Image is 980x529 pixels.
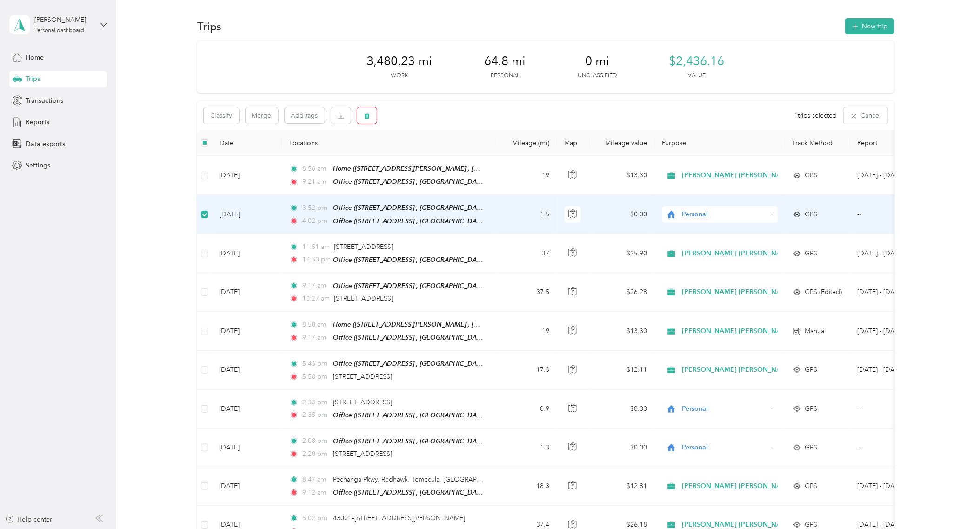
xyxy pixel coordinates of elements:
button: Add tags [285,107,325,123]
span: 12:30 pm [302,254,329,265]
span: 9:17 am [302,333,329,343]
span: 9:17 am [302,281,329,291]
td: $12.81 [590,467,655,506]
p: Work [391,72,408,80]
span: Home ([STREET_ADDRESS][PERSON_NAME] , [GEOGRAPHIC_DATA], [GEOGRAPHIC_DATA]) [333,321,608,328]
span: GPS (Edited) [805,287,842,297]
span: Personal [682,442,767,453]
span: 8:58 am [302,164,329,174]
td: [DATE] [212,312,282,351]
td: 19 [496,156,557,195]
span: [PERSON_NAME] [PERSON_NAME] Family Agency [682,481,840,491]
div: [PERSON_NAME] [34,15,93,25]
th: Purpose [655,130,785,156]
div: Personal dashboard [34,28,84,33]
span: 43001–[STREET_ADDRESS][PERSON_NAME] [333,514,466,522]
button: Cancel [844,107,888,124]
td: 37.5 [496,273,557,312]
th: Mileage value [590,130,655,156]
span: GPS [805,404,818,414]
td: -- [850,429,935,467]
td: Aug 16 - 31, 2025 [850,156,935,195]
span: Office ([STREET_ADDRESS] , [GEOGRAPHIC_DATA], [GEOGRAPHIC_DATA]) [333,217,556,225]
span: 2:20 pm [302,449,329,459]
span: [STREET_ADDRESS] [333,373,393,381]
th: Track Method [785,130,850,156]
th: Mileage (mi) [496,130,557,156]
span: 0 mi [586,54,610,69]
td: 1.3 [496,429,557,467]
span: Data exports [26,139,65,149]
td: Aug 16 - 31, 2025 [850,351,935,389]
td: [DATE] [212,467,282,506]
span: Personal [682,209,767,220]
button: New trip [845,18,894,34]
span: GPS [805,442,818,453]
td: 17.3 [496,351,557,389]
span: [PERSON_NAME] [PERSON_NAME] Family Agency [682,287,840,297]
th: Locations [282,130,496,156]
td: $0.00 [590,429,655,467]
span: Personal [682,404,767,414]
span: [STREET_ADDRESS] [334,295,393,302]
span: 2:33 pm [302,397,329,408]
td: 1.5 [496,195,557,234]
span: 5:43 pm [302,359,329,369]
span: Home ([STREET_ADDRESS][PERSON_NAME] , [GEOGRAPHIC_DATA], [GEOGRAPHIC_DATA]) [333,165,608,173]
p: Personal [491,72,520,80]
span: 3:52 pm [302,203,329,213]
th: Date [212,130,282,156]
span: Reports [26,117,49,127]
div: Help center [5,515,53,524]
td: [DATE] [212,195,282,234]
td: [DATE] [212,351,282,389]
span: Pechanga Pkwy, Redhawk, Temecula, [GEOGRAPHIC_DATA] [333,475,511,483]
td: [DATE] [212,273,282,312]
iframe: Everlance-gr Chat Button Frame [928,477,980,529]
span: Office ([STREET_ADDRESS] , [GEOGRAPHIC_DATA], [GEOGRAPHIC_DATA]) [333,178,556,186]
span: Office ([STREET_ADDRESS] , [GEOGRAPHIC_DATA], [GEOGRAPHIC_DATA]) [333,256,556,264]
td: $26.28 [590,273,655,312]
span: 8:47 am [302,475,329,485]
span: 64.8 mi [485,54,526,69]
td: Aug 16 - 31, 2025 [850,273,935,312]
span: [PERSON_NAME] [PERSON_NAME] Family Agency [682,170,840,181]
span: [STREET_ADDRESS] [333,398,393,406]
span: [PERSON_NAME] [PERSON_NAME] Family Agency [682,326,840,336]
span: [STREET_ADDRESS] [333,450,393,458]
span: Manual [805,326,826,336]
span: [PERSON_NAME] [PERSON_NAME] Family Agency [682,248,840,259]
td: $13.30 [590,156,655,195]
span: 10:27 am [302,294,330,304]
span: 9:21 am [302,177,329,187]
td: Aug 16 - 31, 2025 [850,467,935,506]
td: 0.9 [496,390,557,429]
span: GPS [805,209,818,220]
span: 2:08 pm [302,436,329,446]
span: Office ([STREET_ADDRESS] , [GEOGRAPHIC_DATA], [GEOGRAPHIC_DATA]) [333,334,556,342]
span: Office ([STREET_ADDRESS] , [GEOGRAPHIC_DATA], [GEOGRAPHIC_DATA]) [333,437,556,445]
span: [PERSON_NAME] [PERSON_NAME] Family Agency [682,365,840,375]
span: 3,480.23 mi [367,54,433,69]
span: GPS [805,170,818,181]
th: Map [557,130,590,156]
td: 19 [496,312,557,351]
span: Office ([STREET_ADDRESS] , [GEOGRAPHIC_DATA], [GEOGRAPHIC_DATA]) [333,489,556,496]
td: -- [850,390,935,429]
td: $0.00 [590,195,655,234]
h1: Trips [197,21,222,31]
td: 37 [496,234,557,273]
span: 8:50 am [302,320,329,330]
span: Trips [26,74,40,84]
td: Aug 16 - 31, 2025 [850,234,935,273]
span: 5:02 pm [302,513,329,523]
td: $12.11 [590,351,655,389]
td: Aug 16 - 31, 2025 [850,312,935,351]
span: Office ([STREET_ADDRESS] , [GEOGRAPHIC_DATA], [GEOGRAPHIC_DATA]) [333,204,556,212]
span: 9:12 am [302,488,329,498]
span: Office ([STREET_ADDRESS] , [GEOGRAPHIC_DATA], [GEOGRAPHIC_DATA]) [333,360,556,368]
button: Classify [204,107,239,124]
span: Settings [26,161,50,170]
td: -- [850,195,935,234]
span: 4:02 pm [302,216,329,226]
